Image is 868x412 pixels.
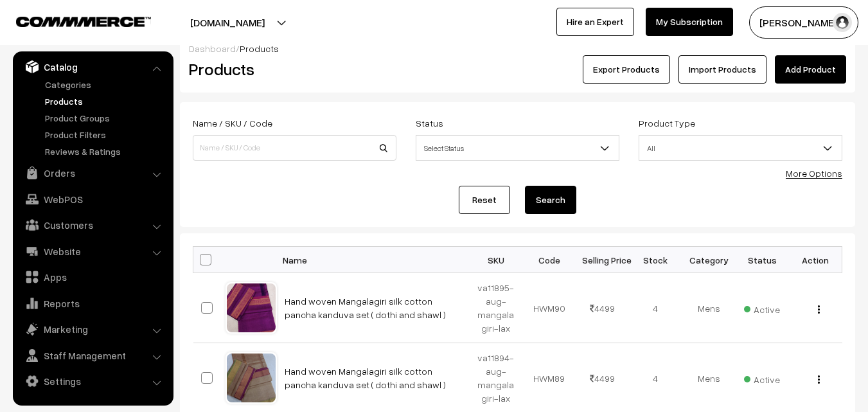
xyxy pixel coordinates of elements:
label: Name / SKU / Code [193,116,272,130]
td: HWM90 [522,273,576,343]
span: Active [744,370,780,386]
a: My Subscription [646,8,733,36]
button: [PERSON_NAME] [749,6,858,39]
a: Orders [16,161,169,184]
a: Apps [16,265,169,289]
th: SKU [470,247,523,273]
span: All [639,137,842,159]
a: Products [42,94,169,108]
button: [DOMAIN_NAME] [145,6,310,39]
a: Website [16,240,169,263]
a: Staff Management [16,344,169,367]
a: Settings [16,370,169,393]
a: Hire an Expert [556,8,634,36]
th: Name [277,247,470,273]
td: 4499 [576,273,629,343]
td: Mens [682,273,736,343]
img: Menu [818,375,820,384]
th: Category [682,247,736,273]
input: Name / SKU / Code [193,135,396,161]
a: Reset [459,186,510,214]
a: Categories [42,78,169,91]
span: Products [240,43,279,54]
span: Select Status [416,135,619,161]
td: 4 [629,273,682,343]
a: Marketing [16,318,169,341]
div: / [189,42,846,55]
a: Import Products [678,55,766,84]
a: Catalog [16,55,169,78]
a: COMMMERCE [16,13,128,28]
h2: Products [189,59,395,79]
a: Customers [16,213,169,237]
button: Export Products [583,55,670,84]
a: Add Product [775,55,846,84]
img: COMMMERCE [16,17,151,26]
img: user [833,13,852,32]
th: Stock [629,247,682,273]
span: All [639,135,842,161]
th: Action [789,247,842,273]
label: Status [416,116,443,130]
th: Status [736,247,789,273]
th: Selling Price [576,247,629,273]
a: Hand woven Mangalagiri silk cotton pancha kanduva set ( dothi and shawl ) [285,366,446,390]
a: Product Groups [42,111,169,125]
a: Reviews & Ratings [42,145,169,158]
a: Hand woven Mangalagiri silk cotton pancha kanduva set ( dothi and shawl ) [285,296,446,320]
a: WebPOS [16,188,169,211]
span: Select Status [416,137,619,159]
label: Product Type [639,116,695,130]
a: More Options [786,168,842,179]
span: Active [744,300,780,316]
td: va11895-aug-mangalagiri-lax [470,273,523,343]
button: Search [525,186,576,214]
a: Reports [16,292,169,315]
a: Dashboard [189,43,236,54]
img: Menu [818,305,820,314]
th: Code [522,247,576,273]
a: Product Filters [42,128,169,141]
